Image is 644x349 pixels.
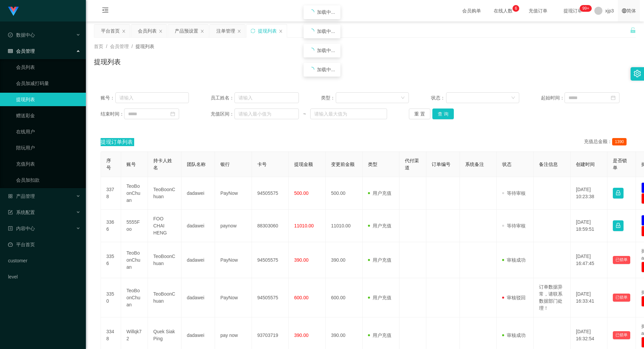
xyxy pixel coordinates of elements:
[211,111,234,118] span: 充值区间：
[580,5,592,12] sup: 209
[101,94,115,101] span: 账号：
[175,25,198,37] div: 产品预设置
[8,254,80,267] a: customer
[294,223,314,228] span: 11010.00
[16,93,80,106] a: 提现列表
[215,242,252,278] td: PayNow
[181,210,215,242] td: dadawei
[317,67,335,72] span: 加载中...
[252,242,289,278] td: 94505575
[502,190,526,196] span: 等待审核
[148,210,181,242] td: FOO CHAI HENG
[8,7,19,16] img: logo.9652507e.png
[613,220,624,231] button: 图标: lock
[309,67,314,72] i: icon: loading
[611,95,615,100] i: 图标: calendar
[368,333,391,338] span: 用户充值
[106,158,111,170] span: 序号
[16,77,80,90] a: 会员加减打码量
[576,162,595,167] span: 创建时间
[368,295,391,300] span: 用户充值
[126,162,136,167] span: 账号
[252,177,289,210] td: 94505575
[110,44,129,49] span: 会员管理
[8,48,35,54] span: 会员管理
[94,0,117,22] i: 图标: menu-fold
[16,173,80,187] a: 会员加扣款
[8,194,13,199] i: 图标: appstore-o
[613,188,624,199] button: 图标: lock
[8,49,13,53] i: 图标: table
[541,94,565,101] span: 起始时间：
[251,29,255,33] i: 图标: sync
[101,25,120,37] div: 平台首页
[502,333,526,338] span: 审核成功
[170,112,175,116] i: 图标: calendar
[630,27,636,33] i: 图标: unlock
[502,223,526,228] span: 等待审核
[8,193,35,199] span: 产品管理
[613,331,630,339] button: 已锁单
[181,278,215,317] td: dadawei
[121,242,148,278] td: TeoBoonChuan
[106,44,107,49] span: /
[584,138,629,146] div: 充值总金额：
[16,109,80,122] a: 赠送彩金
[634,70,641,77] i: 图标: setting
[257,162,267,167] span: 卡号
[8,210,13,215] i: 图标: form
[215,210,252,242] td: paynow
[234,108,299,119] input: 请输入最小值为
[94,44,103,49] span: 首页
[16,141,80,155] a: 陪玩用户
[200,29,204,33] i: 图标: close
[560,8,586,13] span: 提现订单
[16,125,80,138] a: 在线用户
[368,223,391,228] span: 用户充值
[326,242,363,278] td: 390.00
[613,158,627,170] span: 是否锁单
[317,48,335,53] span: 加载中...
[368,257,391,263] span: 用户充值
[101,242,121,278] td: 3356
[294,162,313,167] span: 提现金额
[216,25,235,37] div: 注单管理
[613,256,630,264] button: 已锁单
[309,29,314,34] i: icon: loading
[237,29,241,33] i: 图标: close
[8,270,80,283] a: level
[502,162,512,167] span: 状态
[571,210,607,242] td: [DATE] 18:59:51
[309,48,314,53] i: icon: loading
[181,177,215,210] td: dadawei
[513,5,519,12] sup: 6
[101,210,121,242] td: 3366
[148,177,181,210] td: TeoBoonChuan
[8,238,80,251] a: 图标: dashboard平台首页
[121,177,148,210] td: TeoBoonChuan
[187,162,206,167] span: 团队名称
[8,32,35,38] span: 数据中心
[321,94,336,101] span: 类型：
[148,242,181,278] td: TeoBoonChuan
[431,94,446,101] span: 状态：
[136,44,154,49] span: 提现列表
[326,210,363,242] td: 11010.00
[465,162,484,167] span: 系统备注
[309,9,314,15] i: icon: loading
[8,226,35,231] span: 内容中心
[8,33,13,37] i: 图标: check-circle-o
[299,111,310,118] span: ~
[432,162,450,167] span: 订单编号
[368,162,377,167] span: 类型
[405,158,419,170] span: 代付渠道
[571,242,607,278] td: [DATE] 16:47:45
[331,162,355,167] span: 变更前金额
[211,94,234,101] span: 员工姓名：
[121,210,148,242] td: 5555Foo
[294,190,309,196] span: 500.00
[525,8,551,13] span: 充值订单
[294,295,309,300] span: 600.00
[101,278,121,317] td: 3350
[326,278,363,317] td: 600.00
